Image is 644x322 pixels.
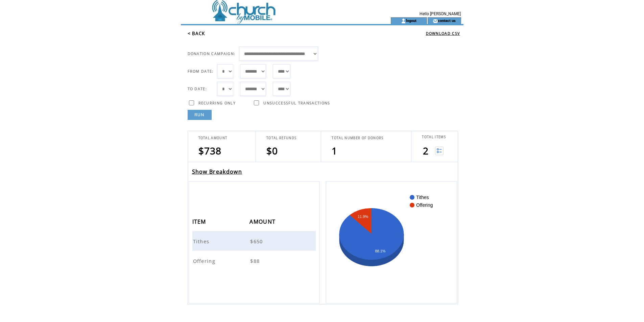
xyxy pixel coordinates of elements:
[250,257,261,264] span: $88
[401,18,406,24] img: account_icon.gif
[416,195,429,200] text: Tithes
[192,219,208,223] a: ITEM
[266,144,278,157] span: $0
[188,30,205,36] a: < BACK
[420,11,461,16] span: Hello [PERSON_NAME]
[332,136,383,140] span: TOTAL NUMBER OF DONORS
[193,238,211,244] a: Tithes
[406,18,416,23] a: logout
[198,101,236,105] span: RECURRING ONLY
[188,110,212,120] a: RUN
[188,86,207,91] span: TO DATE:
[188,51,236,56] span: DONATION CAMPAIGN:
[192,216,208,229] span: ITEM
[266,136,296,140] span: TOTAL REFUNDS
[438,18,456,23] a: contact us
[422,135,446,139] span: TOTAL ITEMS
[435,147,444,155] img: View list
[188,69,214,74] span: FROM DATE:
[423,144,429,157] span: 2
[193,238,211,245] span: Tithes
[375,249,386,253] text: 88.1%
[249,219,277,223] a: AMOUNT
[198,136,228,140] span: TOTAL AMOUNT
[193,257,217,263] a: Offering
[198,144,222,157] span: $738
[416,202,433,208] text: Offering
[336,192,446,293] svg: A chart.
[358,215,368,219] text: 11.9%
[426,31,460,36] a: DOWNLOAD CSV
[250,238,264,245] span: $650
[192,168,242,175] a: Show Breakdown
[249,216,277,229] span: AMOUNT
[332,144,337,157] span: 1
[433,18,438,24] img: contact_us_icon.gif
[193,257,217,264] span: Offering
[263,101,330,105] span: UNSUCCESSFUL TRANSACTIONS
